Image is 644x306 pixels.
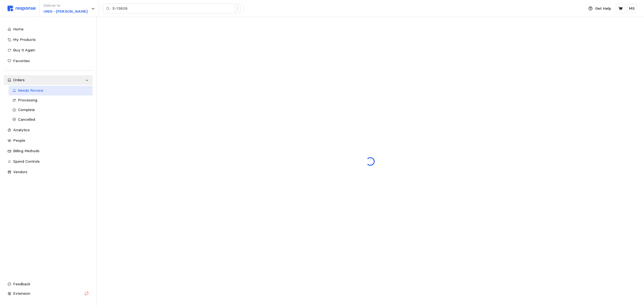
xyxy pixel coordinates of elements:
button: MS [627,4,636,13]
span: Needs Review [18,88,43,93]
a: My Products [4,35,93,45]
button: Feedback [4,279,93,289]
a: Home [4,24,93,34]
img: svg%3e [8,6,36,11]
p: MS [629,6,635,12]
div: / [234,5,241,12]
button: Get Help [585,3,614,14]
a: Billing Methods [4,146,93,156]
span: My Products [13,37,36,42]
span: Analytics [13,127,30,132]
a: Spend Controls [4,157,93,166]
span: Spend Controls [13,159,40,164]
span: Buy It Again [13,48,35,52]
span: Processing [18,98,37,102]
a: Buy It Again [4,45,93,55]
p: UNIS - [PERSON_NAME] [43,9,87,15]
a: Favorites [4,56,93,66]
a: Vendors [4,167,93,177]
span: Vendors [13,169,27,174]
span: People [13,138,25,143]
a: Complete [9,105,93,115]
a: Processing [9,95,93,105]
span: Home [13,27,24,31]
button: Extension [4,289,93,298]
span: Favorites [13,58,30,63]
span: Complete [18,107,35,112]
a: Cancelled [9,115,93,124]
span: Extension [13,291,30,296]
span: Billing Methods [13,148,39,153]
p: Get Help [595,6,611,12]
span: Cancelled [18,117,35,122]
input: Search for a product name or SKU [112,4,231,13]
a: Needs Review [9,86,93,95]
a: Analytics [4,125,93,135]
a: People [4,136,93,145]
div: Orders [13,77,83,83]
a: Orders [4,75,93,85]
span: Feedback [13,282,30,286]
p: Deliver to [43,3,87,9]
